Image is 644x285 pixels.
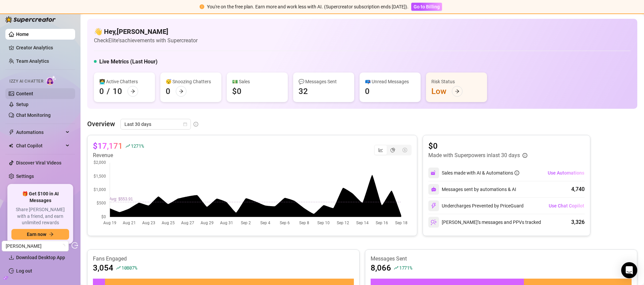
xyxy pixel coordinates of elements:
article: $0 [428,141,527,151]
img: svg%3e [431,219,437,225]
a: Home [16,32,29,37]
span: 1271 % [131,143,144,149]
span: info-circle [194,122,198,127]
img: logo-BBDzfeDw.svg [5,16,56,23]
article: 8,066 [371,263,391,273]
div: 32 [299,86,308,97]
span: exclamation-circle [200,4,204,9]
span: Izzy AI Chatter [9,78,43,85]
button: Use Automations [547,168,585,178]
span: Use Chat Copilot [549,203,584,208]
button: Go to Billing [411,3,442,11]
div: Risk Status [431,78,482,85]
img: Chat Copilot [9,143,13,148]
span: You're on the free plan. Earn more and work less with AI. (Supercreator subscription ends [DATE]). [207,4,409,9]
div: $0 [232,86,241,97]
article: Made with Superpowers in last 30 days [428,151,520,159]
span: rise [394,266,398,270]
span: Go to Billing [414,4,440,9]
span: loading [61,244,65,248]
span: thunderbolt [9,130,14,135]
span: arrow-right [455,89,460,94]
span: arrow-right [179,89,183,94]
span: 1771 % [399,265,412,271]
article: Check Elite's achievements with Supercreator [94,36,198,45]
span: Share [PERSON_NAME] with a friend, and earn unlimited rewards [11,206,69,226]
div: 👩‍💻 Active Chatters [99,78,150,85]
div: 4,740 [571,185,585,193]
span: calendar [183,122,187,126]
span: rise [125,144,130,148]
a: Settings [16,174,34,179]
span: line-chart [378,148,383,152]
span: Download Desktop App [16,255,65,260]
img: svg%3e [431,187,436,192]
span: logout [71,242,78,249]
div: 💬 Messages Sent [299,78,349,85]
article: Messages Sent [371,255,632,263]
span: arrow-right [130,89,135,94]
a: Creator Analytics [16,42,70,53]
span: Earn now [27,232,46,237]
a: Discover Viral Videos [16,160,61,165]
div: 😴 Snoozing Chatters [166,78,216,85]
article: Revenue [93,151,144,159]
div: Messages sent by automations & AI [428,184,516,195]
h4: 👋 Hey, [PERSON_NAME] [94,27,198,36]
article: Overview [87,119,115,129]
div: 📪 Unread Messages [365,78,415,85]
span: Martin Hořák [6,241,65,251]
a: Log out [16,268,32,274]
article: 3,054 [93,263,113,273]
span: info-circle [523,153,527,158]
div: segmented control [374,145,412,155]
span: arrow-right [49,232,54,237]
span: pie-chart [390,148,395,152]
span: Automations [16,127,64,138]
article: $17,171 [93,141,123,151]
span: Last 30 days [124,119,187,129]
h5: Live Metrics (Last Hour) [99,58,158,66]
a: Go to Billing [411,4,442,9]
span: Chat Copilot [16,140,64,151]
img: AI Chatter [46,76,56,85]
a: Content [16,91,33,96]
div: Open Intercom Messenger [621,262,637,278]
div: 3,326 [571,218,585,226]
button: Use Chat Copilot [548,200,585,211]
img: svg%3e [431,203,437,209]
div: Sales made with AI & Automations [442,169,519,177]
div: 0 [365,86,370,97]
div: 💵 Sales [232,78,282,85]
article: Fans Engaged [93,255,354,263]
a: Setup [16,102,29,107]
a: Team Analytics [16,58,49,64]
div: 0 [99,86,104,97]
button: Earn nowarrow-right [11,229,69,240]
div: [PERSON_NAME]’s messages and PPVs tracked [428,217,541,228]
span: info-circle [515,171,519,175]
span: rise [116,266,121,270]
span: build [3,276,8,280]
div: 0 [166,86,170,97]
a: Chat Monitoring [16,112,51,118]
span: download [9,255,14,260]
span: 10807 % [121,265,137,271]
img: svg%3e [431,170,437,176]
div: Undercharges Prevented by PriceGuard [428,200,524,211]
span: Use Automations [548,170,584,176]
div: 10 [113,86,122,97]
span: 🎁 Get $100 in AI Messages [11,191,69,204]
span: dollar-circle [402,148,407,152]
